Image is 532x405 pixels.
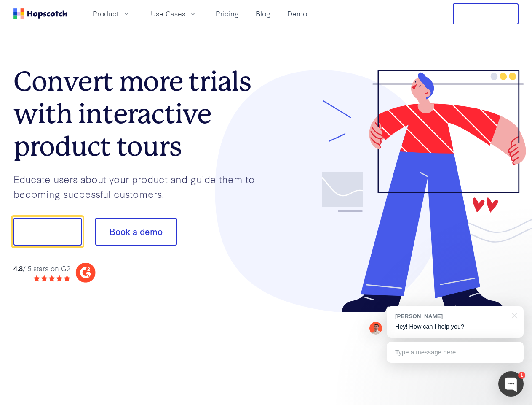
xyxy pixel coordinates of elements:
strong: 4.8 [13,263,23,273]
button: Product [88,7,136,21]
div: Type a message here... [387,342,524,363]
button: Use Cases [146,7,202,21]
span: Use Cases [151,8,185,19]
a: Pricing [212,7,242,21]
a: Demo [284,7,310,21]
a: Home [13,8,67,19]
div: 1 [518,372,525,379]
h1: Convert more trials with interactive product tours [13,65,266,162]
p: Hey! How can I help you? [395,322,515,331]
div: [PERSON_NAME] [395,312,507,320]
span: Product [93,8,119,19]
button: Book a demo [95,218,177,246]
button: Show me! [13,218,82,246]
a: Blog [252,7,274,21]
div: / 5 stars on G2 [13,263,70,274]
p: Educate users about your product and guide them to becoming successful customers. [13,172,266,201]
button: Free Trial [453,3,519,24]
img: Mark Spera [369,322,382,335]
